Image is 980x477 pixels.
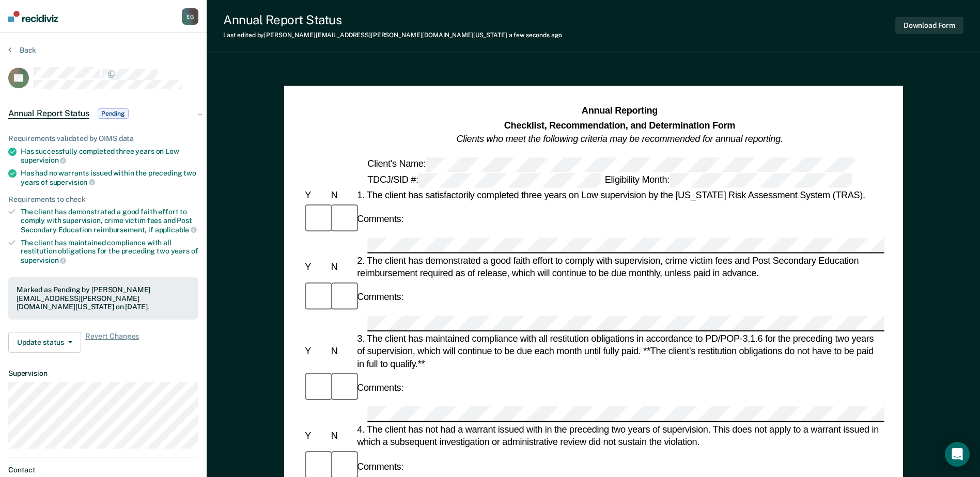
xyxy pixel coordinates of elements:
div: E G [182,8,198,25]
div: 4. The client has not had a warrant issued with in the preceding two years of supervision. This d... [355,423,884,448]
div: N [329,430,354,442]
div: Marked as Pending by [PERSON_NAME][EMAIL_ADDRESS][PERSON_NAME][DOMAIN_NAME][US_STATE] on [DATE]. [17,285,190,311]
button: Download Form [895,17,963,34]
div: Y [303,430,329,442]
div: Comments: [355,213,406,225]
div: N [329,188,354,201]
span: supervision [21,256,66,264]
div: 1. The client has satisfactorily completed three years on Low supervision by the [US_STATE] Risk ... [355,188,884,201]
div: Comments: [355,382,406,394]
div: Requirements validated by OIMS data [8,134,198,143]
button: EG [182,8,198,25]
div: Last edited by [PERSON_NAME][EMAIL_ADDRESS][PERSON_NAME][DOMAIN_NAME][US_STATE] [223,31,562,39]
span: applicable [155,226,197,234]
div: Requirements to check [8,195,198,204]
div: N [329,345,354,357]
div: Has had no warrants issued within the preceding two years of [21,169,198,186]
em: Clients who meet the following criteria may be recommended for annual reporting. [456,134,783,144]
div: The client has demonstrated a good faith effort to comply with supervision, crime victim fees and... [21,208,198,234]
span: Annual Report Status [8,108,89,119]
div: Eligibility Month: [602,173,853,187]
strong: Checklist, Recommendation, and Determination Form [504,120,735,130]
strong: Annual Reporting [582,106,658,116]
button: Update status [8,332,81,353]
dt: Supervision [8,369,198,378]
div: Y [303,345,329,357]
div: Open Intercom Messenger [945,442,970,467]
div: Client's Name: [365,157,857,171]
span: Pending [98,108,129,119]
div: Y [303,188,329,201]
dt: Contact [8,466,198,474]
span: Revert Changes [85,332,139,353]
div: Comments: [355,460,406,473]
div: TDCJ/SID #: [365,173,602,187]
div: The client has maintained compliance with all restitution obligations for the preceding two years of [21,239,198,265]
div: Has successfully completed three years on Low [21,147,198,165]
div: Annual Report Status [223,12,562,27]
div: Y [303,260,329,273]
button: Back [8,45,36,55]
div: 3. The client has maintained compliance with all restitution obligations in accordance to PD/POP-... [355,332,884,370]
div: Comments: [355,291,406,304]
span: supervision [21,156,66,164]
img: Recidiviz [8,11,58,22]
div: 2. The client has demonstrated a good faith effort to comply with supervision, crime victim fees ... [355,254,884,279]
span: supervision [50,178,95,186]
div: N [329,260,354,273]
span: a few seconds ago [509,31,562,39]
